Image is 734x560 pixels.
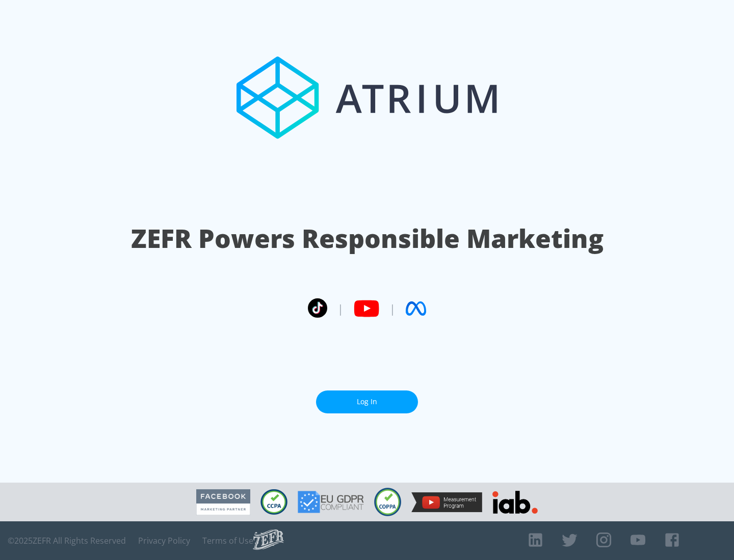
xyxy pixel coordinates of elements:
img: GDPR Compliant [298,491,364,513]
a: Log In [316,390,418,413]
span: © 2025 ZEFR All Rights Reserved [8,536,126,546]
img: YouTube Measurement Program [411,492,482,512]
img: CCPA Compliant [260,489,287,515]
h1: ZEFR Powers Responsible Marketing [131,221,604,256]
a: Privacy Policy [138,536,190,546]
img: Facebook Marketing Partner [196,489,250,515]
a: Terms of Use [202,536,253,546]
span: | [337,301,344,316]
img: COPPA Compliant [374,488,401,516]
img: IAB [492,491,538,514]
span: | [389,301,396,316]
